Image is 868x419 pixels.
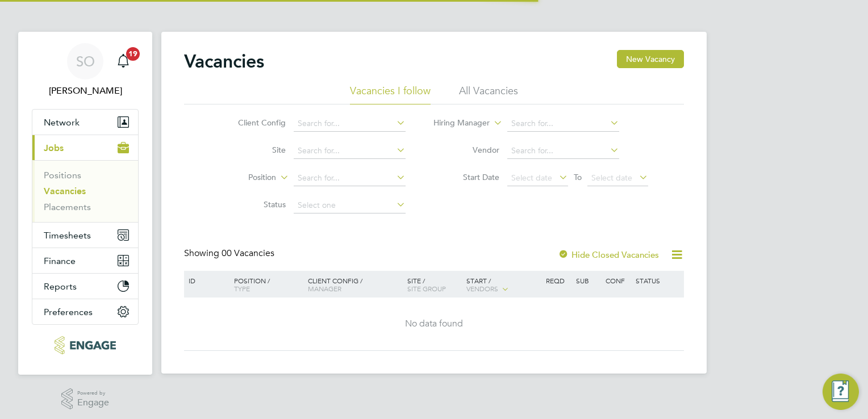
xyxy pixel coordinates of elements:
input: Select one [294,198,406,213]
span: 19 [126,47,140,61]
div: Showing [184,248,277,259]
input: Search for... [294,143,406,159]
span: To [570,170,585,185]
span: Reports [44,281,77,292]
div: Reqd [543,271,573,290]
img: peacerecruitment-logo-retina.png [55,336,115,354]
label: Start Date [434,172,499,182]
input: Search for... [507,143,619,159]
span: Timesheets [44,230,91,241]
a: Vacancies [44,186,86,196]
div: Conf [603,271,632,290]
span: Manager [308,284,341,293]
div: Client Config / [305,271,404,298]
div: Jobs [32,160,138,222]
span: SO [76,54,95,69]
div: Position / [226,271,305,298]
label: Status [220,199,286,209]
div: Site / [404,271,464,298]
label: Client Config [220,118,286,128]
span: Scott O'Malley [32,84,139,98]
span: Select date [511,173,552,183]
div: Start / [464,271,543,299]
input: Search for... [294,116,406,132]
span: Engage [77,398,109,408]
div: Sub [573,271,603,290]
a: Positions [44,170,81,181]
button: Finance [32,248,138,273]
li: All Vacancies [459,84,518,104]
button: Jobs [32,135,138,160]
h2: Vacancies [184,50,264,73]
button: Reports [32,274,138,299]
a: Placements [44,202,91,212]
span: Site Group [407,284,446,293]
div: ID [186,271,226,290]
span: Jobs [44,143,64,153]
input: Search for... [507,116,619,132]
span: Vendors [466,284,498,293]
input: Search for... [294,170,406,186]
label: Position [211,172,276,183]
a: Go to home page [32,336,139,354]
nav: Main navigation [18,32,152,375]
span: 00 Vacancies [222,248,274,259]
button: New Vacancy [617,50,684,68]
label: Site [220,145,286,155]
a: Powered byEngage [61,388,110,410]
a: SO[PERSON_NAME] [32,43,139,98]
label: Vendor [434,145,499,155]
span: Select date [591,173,632,183]
a: 19 [112,43,135,79]
span: Network [44,117,80,128]
span: Powered by [77,388,109,398]
button: Engage Resource Center [823,374,859,410]
button: Network [32,110,138,135]
div: No data found [186,318,682,330]
button: Timesheets [32,223,138,248]
span: Finance [44,255,76,266]
button: Preferences [32,299,138,324]
label: Hide Closed Vacancies [558,249,659,260]
div: Status [633,271,682,290]
label: Hiring Manager [424,118,490,129]
li: Vacancies I follow [350,84,431,104]
span: Type [234,284,250,293]
span: Preferences [44,307,93,317]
